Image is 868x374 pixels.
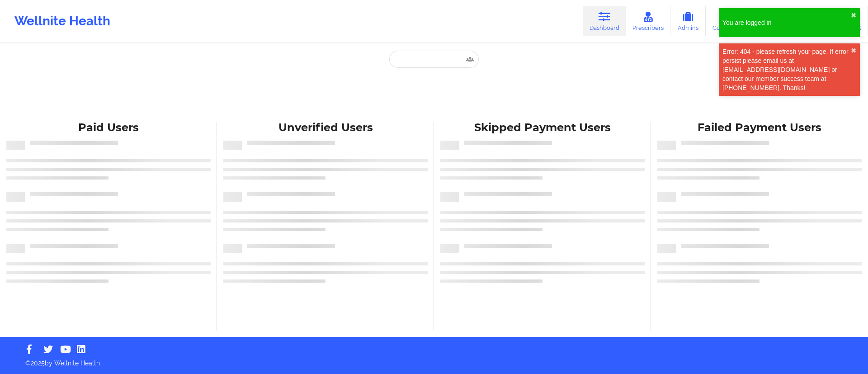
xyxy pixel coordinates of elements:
[851,47,856,54] button: close
[626,6,671,36] a: Prescribers
[706,6,743,36] a: Coaches
[670,6,706,36] a: Admins
[722,18,851,27] div: You are logged in
[6,121,211,135] div: Paid Users
[440,121,645,135] div: Skipped Payment Users
[851,12,856,19] button: close
[19,352,849,368] p: © 2025 by Wellnite Health
[657,121,862,135] div: Failed Payment Users
[722,47,851,92] div: Error: 404 - please refresh your page. If error persist please email us at [EMAIL_ADDRESS][DOMAIN...
[223,121,428,135] div: Unverified Users
[583,6,626,36] a: Dashboard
